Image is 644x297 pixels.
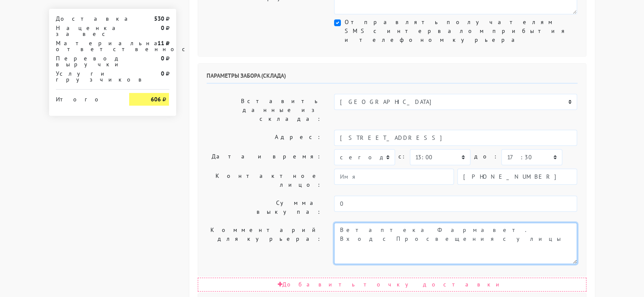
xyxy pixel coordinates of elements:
strong: 530 [154,15,164,22]
strong: 0 [160,54,164,62]
div: Наценка за вес [50,25,123,37]
label: Сумма выкупа: [200,196,328,219]
div: Перевод выручки [50,55,123,67]
h6: Параметры забора (склада) [207,72,578,84]
strong: 11 [157,39,164,47]
strong: 0 [160,24,164,32]
strong: 606 [150,95,160,103]
strong: 0 [160,70,164,77]
textarea: Ветаптека Фармавет. Вход с Просвещения с улицы [334,223,577,264]
label: c: [398,149,406,164]
div: Итого [56,93,117,102]
label: Адрес: [200,130,328,146]
label: Комментарий для курьера: [200,223,328,264]
label: Вставить данные из склада: [200,94,328,126]
label: Отправлять получателям SMS с интервалом прибытия и телефоном курьера [344,18,577,44]
input: Телефон [457,169,577,185]
label: до: [474,149,498,164]
label: Дата и время: [200,149,328,165]
label: Контактное лицо: [200,169,328,192]
div: Добавить точку доставки [198,278,586,292]
input: Имя [334,169,454,185]
div: Услуги грузчиков [50,71,123,82]
div: Материальная ответственность [50,40,123,52]
div: Доставка [50,16,123,22]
